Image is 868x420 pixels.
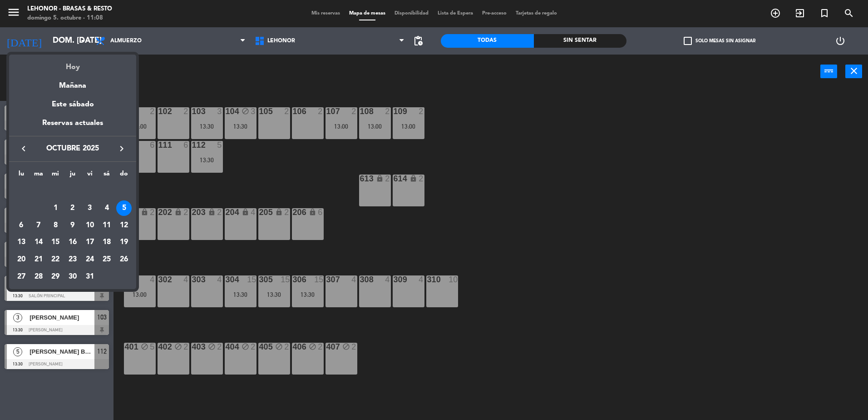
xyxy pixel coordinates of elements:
[64,200,81,217] td: 2 de octubre de 2025
[65,269,80,285] div: 30
[13,251,30,268] td: 20 de octubre de 2025
[47,268,64,285] td: 29 de octubre de 2025
[99,235,114,250] div: 18
[31,269,46,285] div: 28
[30,169,47,183] th: martes
[15,143,32,155] button: keyboard_arrow_left
[81,234,99,251] td: 17 de octubre de 2025
[9,55,136,73] div: Hoy
[65,218,80,233] div: 9
[116,143,127,154] i: keyboard_arrow_right
[64,217,81,234] td: 9 de octubre de 2025
[115,217,133,234] td: 12 de octubre de 2025
[113,143,130,155] button: keyboard_arrow_right
[9,117,136,136] div: Reservas actuales
[9,73,136,92] div: Mañana
[47,234,64,251] td: 15 de octubre de 2025
[47,217,64,234] td: 8 de octubre de 2025
[115,251,133,268] td: 26 de octubre de 2025
[82,218,98,233] div: 10
[48,200,63,216] div: 1
[99,252,114,267] div: 25
[81,251,99,268] td: 24 de octubre de 2025
[30,234,47,251] td: 14 de octubre de 2025
[99,200,114,216] div: 4
[115,234,133,251] td: 19 de octubre de 2025
[115,200,133,217] td: 5 de octubre de 2025
[30,268,47,285] td: 28 de octubre de 2025
[81,200,99,217] td: 3 de octubre de 2025
[99,234,116,251] td: 18 de octubre de 2025
[9,92,136,117] div: Este sábado
[64,169,81,183] th: jueves
[48,269,63,285] div: 29
[81,268,99,285] td: 31 de octubre de 2025
[99,200,116,217] td: 4 de octubre de 2025
[116,235,132,250] div: 19
[14,218,29,233] div: 6
[13,169,30,183] th: lunes
[116,252,132,267] div: 26
[13,268,30,285] td: 27 de octubre de 2025
[99,218,114,233] div: 11
[82,252,98,267] div: 24
[30,217,47,234] td: 7 de octubre de 2025
[13,217,30,234] td: 6 de octubre de 2025
[47,251,64,268] td: 22 de octubre de 2025
[116,218,132,233] div: 12
[31,235,46,250] div: 14
[14,269,29,285] div: 27
[30,251,47,268] td: 21 de octubre de 2025
[116,200,132,216] div: 5
[14,235,29,250] div: 13
[82,235,98,250] div: 17
[13,234,30,251] td: 13 de octubre de 2025
[64,268,81,285] td: 30 de octubre de 2025
[31,252,46,267] div: 21
[64,234,81,251] td: 16 de octubre de 2025
[99,251,116,268] td: 25 de octubre de 2025
[13,182,133,200] td: OCT.
[99,217,116,234] td: 11 de octubre de 2025
[99,169,116,183] th: sábado
[31,218,46,233] div: 7
[65,252,80,267] div: 23
[81,217,99,234] td: 10 de octubre de 2025
[65,235,80,250] div: 16
[115,169,133,183] th: domingo
[14,252,29,267] div: 20
[64,251,81,268] td: 23 de octubre de 2025
[48,252,63,267] div: 22
[81,169,99,183] th: viernes
[65,200,80,216] div: 2
[47,200,64,217] td: 1 de octubre de 2025
[48,218,63,233] div: 8
[82,200,98,216] div: 3
[47,169,64,183] th: miércoles
[82,269,98,285] div: 31
[18,143,29,154] i: keyboard_arrow_left
[48,235,63,250] div: 15
[32,143,113,155] span: octubre 2025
